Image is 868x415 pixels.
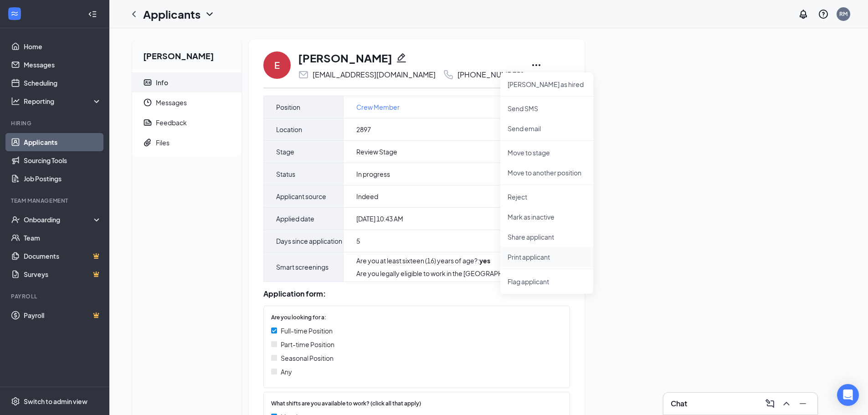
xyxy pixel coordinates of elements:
[24,97,102,106] div: Reporting
[531,60,542,71] svg: Ellipses
[156,78,168,87] div: Info
[508,80,586,89] p: [PERSON_NAME] as hired
[11,215,20,224] svg: UserCheck
[281,326,333,336] span: Full-time Position
[276,191,326,202] span: Applicant source
[797,398,808,409] svg: Minimize
[276,169,295,179] span: Status
[24,56,102,74] a: Messages
[457,70,524,79] div: [PHONE_NUMBER]
[24,265,102,283] a: SurveysCrown
[263,289,570,298] div: Application form:
[508,252,586,261] p: Print applicant
[24,229,102,247] a: Team
[508,168,586,177] p: Move to another position
[671,399,687,409] h3: Chat
[779,396,794,411] button: ChevronUp
[24,247,102,265] a: DocumentsCrown
[356,102,400,112] a: Crew Member
[11,292,100,300] div: Payroll
[24,133,102,151] a: Applicants
[281,367,292,377] span: Any
[276,213,314,224] span: Applied date
[24,306,102,324] a: PayrollCrown
[132,92,241,113] a: ClockMessages
[479,256,490,265] strong: yes
[508,124,586,133] p: Send email
[356,236,360,246] span: 5
[508,277,586,287] span: Flag applicant
[128,9,139,20] svg: ChevronLeft
[763,396,777,411] button: ComposeMessage
[24,151,102,169] a: Sourcing Tools
[11,197,100,205] div: Team Management
[396,52,407,63] svg: Pencil
[276,146,294,157] span: Stage
[132,39,241,69] h2: [PERSON_NAME]
[276,261,329,272] span: Smart screenings
[11,119,100,127] div: Hiring
[356,214,403,223] span: [DATE] 10:43 AM
[271,400,421,408] span: What shifts are you available to work? (click all that apply)
[508,192,586,201] p: Reject
[132,133,241,153] a: PaperclipFiles
[281,353,334,363] span: Seasonal Position
[356,147,397,156] span: Review Stage
[143,138,152,147] svg: Paperclip
[143,98,152,107] svg: Clock
[11,97,20,106] svg: Analysis
[796,396,810,411] button: Minimize
[839,10,847,18] div: RM
[276,236,342,246] span: Days since application
[356,192,378,201] span: Indeed
[143,118,152,127] svg: Report
[143,78,152,87] svg: ContactCard
[204,9,215,20] svg: ChevronDown
[798,9,809,20] svg: Notifications
[508,232,586,241] p: Share applicant
[10,9,19,18] svg: WorkstreamLogo
[818,9,829,20] svg: QuestionInfo
[24,169,102,188] a: Job Postings
[156,118,187,127] div: Feedback
[281,339,334,349] span: Part-time Position
[765,398,776,409] svg: ComposeMessage
[24,397,87,406] div: Switch to admin view
[276,102,300,113] span: Position
[132,113,241,133] a: ReportFeedback
[143,6,200,22] h1: Applicants
[24,37,102,56] a: Home
[88,10,97,19] svg: Collapse
[508,104,586,113] p: Send SMS
[156,138,169,147] div: Files
[24,215,94,224] div: Onboarding
[298,69,309,80] svg: Email
[271,313,326,322] span: Are you looking for a:
[24,74,102,92] a: Scheduling
[298,50,392,66] h1: [PERSON_NAME]
[508,212,586,221] p: Mark as inactive
[11,397,20,406] svg: Settings
[837,384,859,406] div: Open Intercom Messenger
[156,92,234,113] span: Messages
[356,269,546,278] div: Are you legally eligible to work in the [GEOGRAPHIC_DATA]? :
[313,70,436,79] div: [EMAIL_ADDRESS][DOMAIN_NAME]
[276,124,302,135] span: Location
[508,148,586,157] p: Move to stage
[443,69,454,80] svg: Phone
[274,59,280,72] div: E
[356,256,546,265] div: Are you at least sixteen (16) years of age? :
[132,72,241,92] a: ContactCardInfo
[356,125,371,134] span: 2897
[356,169,390,179] span: In progress
[781,398,792,409] svg: ChevronUp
